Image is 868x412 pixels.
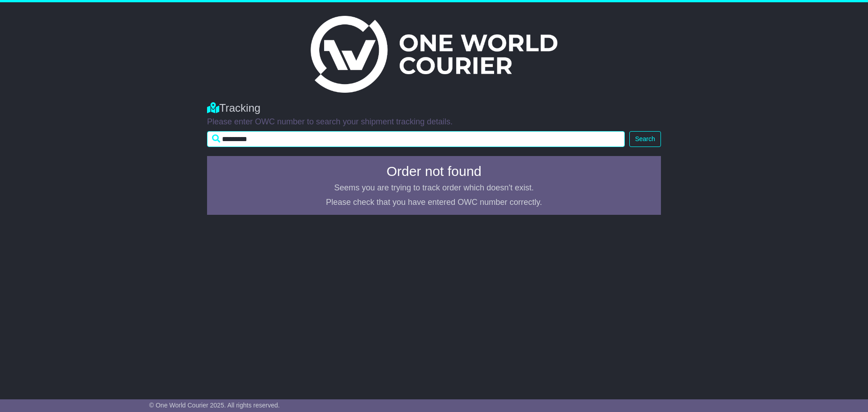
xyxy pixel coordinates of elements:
p: Please enter OWC number to search your shipment tracking details. [207,117,661,127]
h4: Order not found [212,164,656,179]
div: Tracking [207,102,661,115]
p: Please check that you have entered OWC number correctly. [212,198,656,208]
button: Search [629,131,661,147]
img: Light [311,16,557,93]
span: © One World Courier 2025. All rights reserved. [149,402,280,409]
p: Seems you are trying to track order which doesn't exist. [212,183,656,193]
